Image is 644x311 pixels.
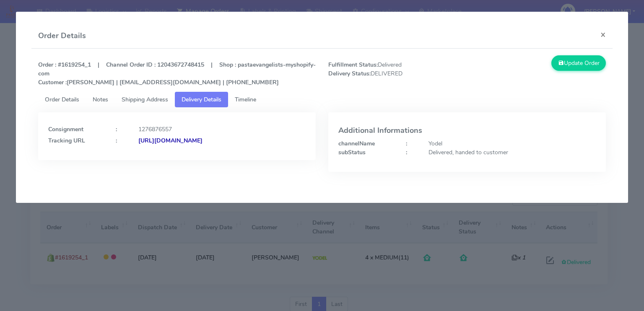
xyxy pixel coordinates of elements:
[338,148,366,156] strong: subStatus
[48,125,83,133] strong: Consignment
[406,140,407,148] strong: :
[122,96,168,104] span: Shipping Address
[116,137,117,145] strong: :
[182,96,221,104] span: Delivery Details
[328,61,378,69] strong: Fulfillment Status:
[48,137,85,145] strong: Tracking URL
[93,96,108,104] span: Notes
[328,70,371,78] strong: Delivery Status:
[551,55,606,71] button: Update Order
[422,139,602,148] div: Yodel
[138,137,203,145] strong: [URL][DOMAIN_NAME]
[235,96,256,104] span: Timeline
[422,148,602,157] div: Delivered, handed to customer
[338,127,596,135] h4: Additional Informations
[116,125,117,133] strong: :
[38,92,606,107] ul: Tabs
[338,140,375,148] strong: channelName
[38,30,86,41] h4: Order Details
[38,78,67,86] strong: Customer :
[406,148,407,156] strong: :
[594,23,613,46] button: Close
[132,125,312,134] div: 1276876557
[45,96,79,104] span: Order Details
[322,60,467,87] span: Delivered DELIVERED
[38,61,316,86] strong: Order : #1619254_1 | Channel Order ID : 12043672748415 | Shop : pastaevangelists-myshopify-com [P...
